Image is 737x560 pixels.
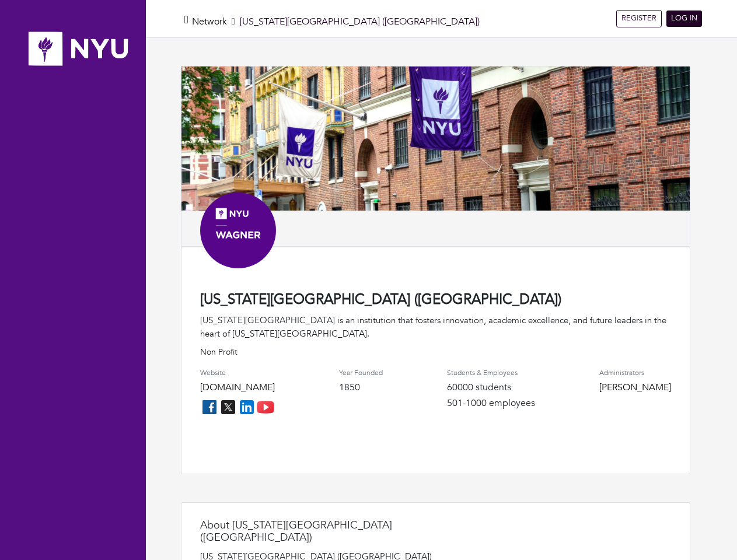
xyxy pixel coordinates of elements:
[447,398,535,409] h4: 501-1000 employees
[200,398,219,416] img: facebook_icon-256f8dfc8812ddc1b8eade64b8eafd8a868ed32f90a8d2bb44f507e1979dbc24.png
[200,369,275,377] h4: Website
[181,66,690,211] img: NYUBanner.png
[599,369,671,377] h4: Administrators
[219,398,237,416] img: twitter_icon-7d0bafdc4ccc1285aa2013833b377ca91d92330db209b8298ca96278571368c9.png
[200,292,671,309] h4: [US_STATE][GEOGRAPHIC_DATA] ([GEOGRAPHIC_DATA])
[447,369,535,377] h4: Students & Employees
[200,314,671,340] div: [US_STATE][GEOGRAPHIC_DATA] is an institution that fosters innovation, academic excellence, and f...
[339,369,383,377] h4: Year Founded
[192,15,227,28] a: Network
[339,382,383,393] h4: 1850
[447,382,535,393] h4: 60000 students
[192,16,480,27] h5: [US_STATE][GEOGRAPHIC_DATA] ([GEOGRAPHIC_DATA])
[599,381,671,394] a: [PERSON_NAME]
[256,398,275,416] img: youtube_icon-fc3c61c8c22f3cdcae68f2f17984f5f016928f0ca0694dd5da90beefb88aa45e.png
[666,10,702,27] a: LOG IN
[12,20,134,76] img: nyu_logo.png
[200,381,275,394] a: [DOMAIN_NAME]
[200,192,276,268] img: Social%20Media%20Avatar_Wagner.png
[200,519,434,544] h4: About [US_STATE][GEOGRAPHIC_DATA] ([GEOGRAPHIC_DATA])
[200,346,671,358] p: Non Profit
[237,398,256,416] img: linkedin_icon-84db3ca265f4ac0988026744a78baded5d6ee8239146f80404fb69c9eee6e8e7.png
[616,10,662,27] a: REGISTER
